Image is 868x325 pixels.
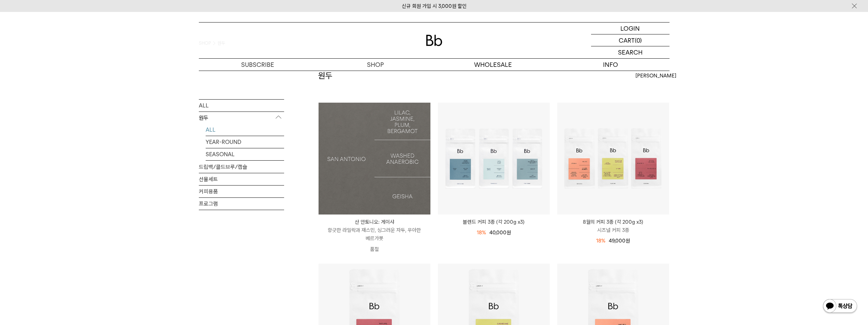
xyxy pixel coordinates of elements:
p: 산 안토니오: 게이샤 [319,218,430,226]
a: 커피용품 [199,185,284,197]
a: 선물세트 [199,173,284,185]
a: 산 안토니오: 게이샤 향긋한 라일락과 재스민, 싱그러운 자두, 우아한 베르가못 [319,218,430,242]
a: 8월의 커피 3종 (각 200g x3) 시즈널 커피 3종 [557,218,669,234]
span: 49,000 [609,238,630,244]
span: [PERSON_NAME] [635,72,676,80]
h2: 원두 [318,70,333,82]
p: 향긋한 라일락과 재스민, 싱그러운 자두, 우아한 베르가못 [319,226,430,242]
p: 원두 [199,112,284,124]
p: 8월의 커피 3종 (각 200g x3) [557,218,669,226]
p: 시즈널 커피 3종 [557,226,669,234]
p: 품절 [319,242,430,256]
a: ALL [199,99,284,111]
p: SEARCH [618,46,643,58]
img: 카카오톡 채널 1:1 채팅 버튼 [822,298,858,315]
p: LOGIN [620,23,640,34]
p: CART [619,34,635,46]
a: 블렌드 커피 3종 (각 200g x3) [438,218,550,226]
a: 산 안토니오: 게이샤 [319,103,430,215]
a: 프로그램 [199,197,284,209]
a: CART (0) [591,34,670,46]
span: 원 [506,230,511,236]
a: 신규 회원 가입 시 3,000원 할인 [402,3,467,9]
p: INFO [552,59,670,71]
a: SHOP [317,59,434,71]
a: SUBSCRIBE [199,59,317,71]
a: 드립백/콜드브루/캡슐 [199,161,284,173]
a: SEASONAL [206,148,284,160]
p: WHOLESALE [434,59,552,71]
span: 원 [626,238,630,244]
a: YEAR-ROUND [206,136,284,148]
img: 블렌드 커피 3종 (각 200g x3) [438,103,550,215]
p: (0) [635,34,642,46]
span: 40,000 [489,230,511,236]
img: 8월의 커피 3종 (각 200g x3) [557,103,669,215]
img: 로고 [426,35,442,46]
div: 18% [596,237,605,245]
div: 18% [477,228,486,237]
a: LOGIN [591,23,670,34]
a: ALL [206,123,284,135]
img: 1000001220_add2_044.jpg [319,103,430,215]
